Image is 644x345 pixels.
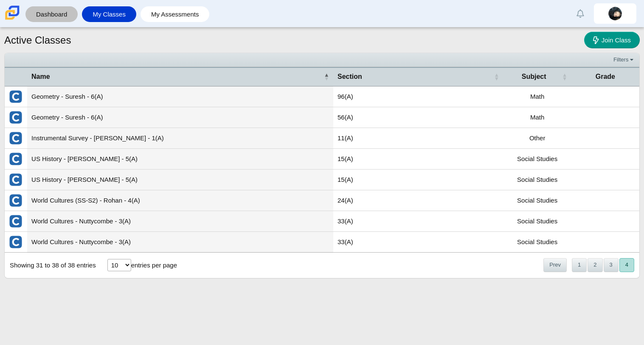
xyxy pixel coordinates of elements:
[572,258,587,272] button: 1
[503,149,571,170] td: Social Studies
[324,72,329,81] span: Name : Activate to invert sorting
[508,72,560,81] span: Subject
[503,128,571,149] td: Other
[9,131,22,145] img: External class connected through Clever
[503,232,571,253] td: Social Studies
[543,258,567,272] button: Previous
[594,3,636,24] a: amara.inthapanya.YT6XGV
[619,258,634,272] button: 4
[9,214,22,228] img: External class connected through Clever
[333,232,503,253] td: 33(A)
[9,235,22,249] img: External class connected through Clever
[604,258,619,272] button: 3
[27,107,333,128] td: Geometry - Suresh - 6(A)
[333,107,503,128] td: 56(A)
[145,6,205,22] a: My Assessments
[333,190,503,211] td: 24(A)
[608,7,622,20] img: amara.inthapanya.YT6XGV
[543,258,634,272] nav: pagination
[86,6,132,22] a: My Classes
[27,149,333,170] td: US History - [PERSON_NAME] - 5(A)
[571,4,590,23] a: Alerts
[4,33,71,47] h1: Active Classes
[27,232,333,253] td: World Cultures - Nuttycombe - 3(A)
[3,4,21,22] img: Carmen School of Science & Technology
[503,86,571,107] td: Math
[333,149,503,170] td: 15(A)
[333,170,503,190] td: 15(A)
[562,72,567,81] span: Subject : Activate to sort
[9,90,22,103] img: External class connected through Clever
[27,170,333,190] td: US History - [PERSON_NAME] - 5(A)
[27,190,333,211] td: World Cultures (SS-S2) - Rohan - 4(A)
[588,258,602,272] button: 2
[584,32,640,48] a: Join Class
[27,128,333,149] td: Instrumental Survey - [PERSON_NAME] - 1(A)
[131,262,177,269] label: entries per page
[503,190,571,211] td: Social Studies
[9,173,22,186] img: External class connected through Clever
[9,111,22,124] img: External class connected through Clever
[31,72,322,81] span: Name
[3,16,21,23] a: Carmen School of Science & Technology
[333,211,503,232] td: 33(A)
[9,152,22,166] img: External class connected through Clever
[494,72,499,81] span: Section : Activate to sort
[337,72,492,81] span: Section
[5,253,96,278] div: Showing 31 to 38 of 38 entries
[503,170,571,190] td: Social Studies
[27,211,333,232] td: World Cultures - Nuttycombe - 3(A)
[30,6,73,22] a: Dashboard
[576,72,635,81] span: Grade
[27,86,333,107] td: Geometry - Suresh - 6(A)
[333,86,503,107] td: 96(A)
[611,56,637,64] a: Filters
[333,128,503,149] td: 11(A)
[503,107,571,128] td: Math
[503,211,571,232] td: Social Studies
[9,194,22,207] img: External class connected through Clever
[602,36,631,44] span: Join Class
